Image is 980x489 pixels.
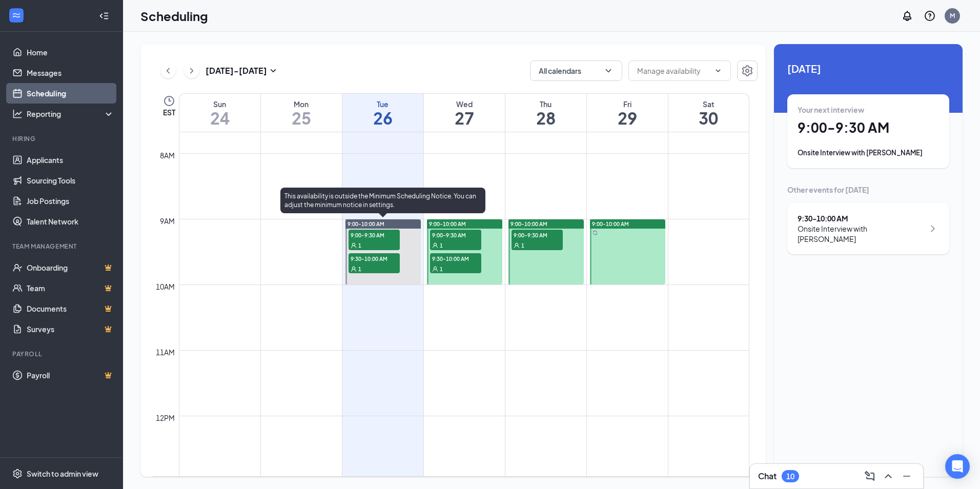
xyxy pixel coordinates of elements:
a: PayrollCrown [27,365,114,385]
h1: 27 [424,109,505,127]
h1: 29 [587,109,668,127]
div: 10am [154,281,177,292]
svg: SmallChevronDown [267,65,279,77]
svg: ChevronDown [714,67,722,75]
div: Switch to admin view [27,468,98,479]
svg: User [432,242,438,249]
svg: ChevronRight [927,222,939,235]
a: Settings [737,60,758,81]
a: August 28, 2025 [505,94,586,132]
span: 9:00-9:30 AM [349,230,400,240]
div: Team Management [12,242,112,251]
button: ChevronRight [184,63,199,78]
span: 9:00-10:00 AM [511,220,547,228]
button: ChevronLeft [160,63,176,78]
svg: Sync [593,230,598,235]
div: Payroll [12,350,112,358]
h1: Scheduling [140,7,208,25]
a: Scheduling [27,83,114,104]
div: 12pm [154,412,177,423]
span: 9:00-9:30 AM [512,230,563,240]
span: 1 [440,242,443,249]
a: Sourcing Tools [27,170,114,191]
svg: Settings [12,468,23,479]
svg: Collapse [99,11,109,21]
a: August 26, 2025 [342,94,423,132]
button: Minimize [899,468,915,484]
span: 1 [358,266,361,273]
div: Onsite Interview with [PERSON_NAME] [798,223,924,244]
svg: Clock [163,95,175,107]
a: Messages [27,63,114,83]
div: Open Intercom Messenger [945,454,970,479]
div: 9:30 - 10:00 AM [798,213,924,223]
h1: 25 [261,109,342,127]
a: SurveysCrown [27,319,114,339]
span: 1 [358,242,361,249]
a: TeamCrown [27,278,114,298]
a: August 25, 2025 [261,94,342,132]
span: 1 [521,242,524,249]
div: Tue [342,99,423,109]
div: 8am [158,150,177,161]
span: 9:30-10:00 AM [430,253,481,263]
span: 9:00-10:00 AM [429,220,466,228]
div: 9am [158,215,177,227]
svg: Settings [741,65,753,77]
a: OnboardingCrown [27,257,114,278]
div: 10 [786,472,794,481]
h3: Chat [758,471,777,482]
svg: ChevronUp [882,470,894,482]
a: August 29, 2025 [587,94,668,132]
div: M [950,11,955,20]
svg: Notifications [901,10,913,22]
span: 1 [440,266,443,273]
svg: User [432,266,438,272]
svg: ChevronRight [187,65,197,77]
h1: 24 [179,109,260,127]
a: Job Postings [27,191,114,211]
svg: ComposeMessage [864,470,876,482]
h1: 28 [505,109,586,127]
div: Thu [505,99,586,109]
svg: User [351,266,357,272]
button: ComposeMessage [862,468,878,484]
a: Talent Network [27,211,114,232]
button: ChevronUp [880,468,896,484]
svg: Analysis [12,109,23,119]
div: Onsite Interview with [PERSON_NAME] [798,148,939,158]
a: August 30, 2025 [668,94,749,132]
div: Wed [424,99,505,109]
span: [DATE] [787,60,949,76]
svg: ChevronDown [603,66,614,76]
span: 9:30-10:00 AM [349,253,400,263]
div: Fri [587,99,668,109]
div: Hiring [12,134,112,143]
a: August 27, 2025 [424,94,505,132]
button: All calendarsChevronDown [530,60,622,81]
span: 9:00-10:00 AM [592,220,629,228]
h1: 26 [342,109,423,127]
span: EST [163,107,175,117]
svg: User [514,242,520,249]
span: 9:00-10:00 AM [348,220,384,228]
div: 11am [154,347,177,358]
input: Manage availability [637,65,710,76]
h1: 30 [668,109,749,127]
span: 9:00-9:30 AM [430,230,481,240]
svg: User [351,242,357,249]
a: August 24, 2025 [179,94,260,132]
svg: QuestionInfo [924,10,936,22]
a: Home [27,42,114,63]
div: Mon [261,99,342,109]
div: Your next interview [798,105,939,115]
div: Other events for [DATE] [787,185,949,195]
div: This availability is outside the Minimum Scheduling Notice. You can adjust the minimum notice in ... [280,188,485,213]
div: Sat [668,99,749,109]
div: Reporting [27,109,115,119]
svg: Minimize [901,470,913,482]
svg: ChevronLeft [163,65,173,77]
svg: WorkstreamLogo [11,10,22,21]
h1: 9:00 - 9:30 AM [798,119,939,136]
h3: [DATE] - [DATE] [206,65,267,76]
